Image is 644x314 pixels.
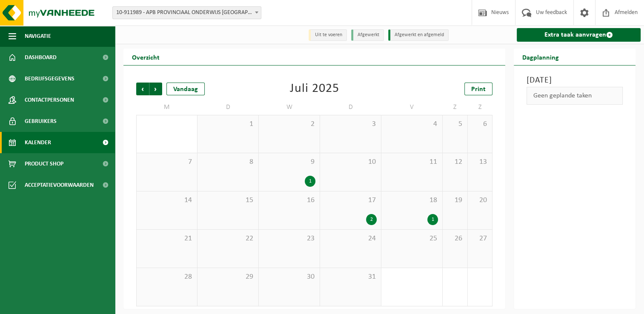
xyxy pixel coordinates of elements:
span: 29 [202,272,254,282]
span: 13 [472,157,488,167]
span: Print [471,86,486,93]
span: Gebruikers [25,111,57,132]
span: 22 [202,234,254,243]
span: 3 [324,120,377,129]
span: 23 [263,234,315,243]
span: Navigatie [25,26,51,47]
span: 20 [472,196,488,205]
span: Dashboard [25,47,57,68]
td: Z [443,100,468,115]
span: 15 [202,196,254,205]
span: Contactpersonen [25,89,74,111]
div: Juli 2025 [290,83,339,95]
div: Vandaag [166,83,205,95]
li: Afgewerkt [351,29,384,41]
span: Acceptatievoorwaarden [25,174,94,196]
span: 10 [324,157,377,167]
div: 1 [427,214,438,225]
span: 9 [263,157,315,167]
span: 10-911989 - APB PROVINCIAAL ONDERWIJS ANTWERPEN PROVINCIAAL INSTITUUT VOOR TECHNISCH ONDERWI - ST... [113,7,261,19]
span: 24 [324,234,377,243]
span: 8 [202,157,254,167]
span: 25 [386,234,438,243]
td: V [381,100,443,115]
span: 21 [141,234,193,243]
div: 2 [366,214,377,225]
h3: [DATE] [527,74,623,87]
h2: Overzicht [123,49,168,65]
span: Product Shop [25,153,63,174]
li: Uit te voeren [309,29,347,41]
span: 17 [324,196,377,205]
span: 18 [386,196,438,205]
td: Z [468,100,493,115]
h2: Dagplanning [514,49,567,65]
a: Print [464,83,492,95]
span: 26 [447,234,463,243]
td: D [197,100,259,115]
span: 31 [324,272,377,282]
span: Kalender [25,132,51,153]
span: 10-911989 - APB PROVINCIAAL ONDERWIJS ANTWERPEN PROVINCIAAL INSTITUUT VOOR TECHNISCH ONDERWI - ST... [112,6,261,19]
div: Geen geplande taken [527,87,623,105]
span: 16 [263,196,315,205]
span: 2 [263,120,315,129]
a: Extra taak aanvragen [517,28,641,42]
span: Vorige [136,83,149,95]
span: 30 [263,272,315,282]
td: W [259,100,320,115]
span: 14 [141,196,193,205]
td: D [320,100,381,115]
span: 1 [202,120,254,129]
td: M [136,100,197,115]
span: 4 [386,120,438,129]
div: 1 [305,176,315,187]
span: 27 [472,234,488,243]
span: Bedrijfsgegevens [25,68,74,89]
span: 11 [386,157,438,167]
span: 28 [141,272,193,282]
li: Afgewerkt en afgemeld [388,29,449,41]
span: 7 [141,157,193,167]
span: 5 [447,120,463,129]
span: 12 [447,157,463,167]
span: 6 [472,120,488,129]
span: 19 [447,196,463,205]
span: Volgende [149,83,162,95]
